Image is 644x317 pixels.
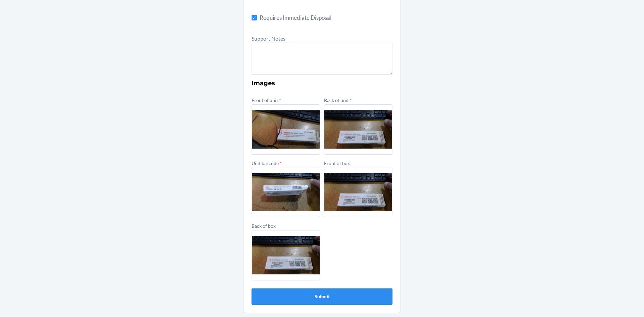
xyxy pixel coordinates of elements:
[252,79,392,88] h3: Images
[252,97,281,103] label: Front of unit
[252,15,257,20] input: Requires Immediate Disposal
[252,288,392,305] button: Submit
[324,160,350,166] label: Front of box
[252,223,276,229] label: Back of box
[324,97,352,103] label: Back of unit
[252,160,282,166] label: Unit barcode
[260,13,392,22] span: Requires Immediate Disposal
[252,35,285,42] label: Support Notes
